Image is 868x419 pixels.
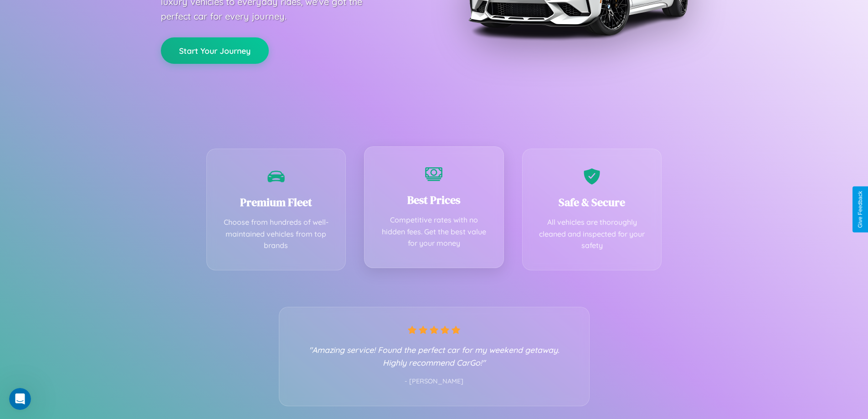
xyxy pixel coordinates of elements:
p: "Amazing service! Found the perfect car for my weekend getaway. Highly recommend CarGo!" [298,343,571,369]
h3: Premium Fleet [221,195,332,210]
h3: Best Prices [378,192,490,207]
p: Competitive rates with no hidden fees. Get the best value for your money [378,214,490,249]
h3: Safe & Secure [536,195,648,210]
p: - [PERSON_NAME] [298,376,571,388]
button: Start Your Journey [161,37,269,64]
p: All vehicles are thoroughly cleaned and inspected for your safety [536,217,648,252]
p: Choose from hundreds of well-maintained vehicles from top brands [221,217,332,252]
iframe: Intercom live chat [9,388,31,410]
div: Give Feedback [857,191,863,228]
